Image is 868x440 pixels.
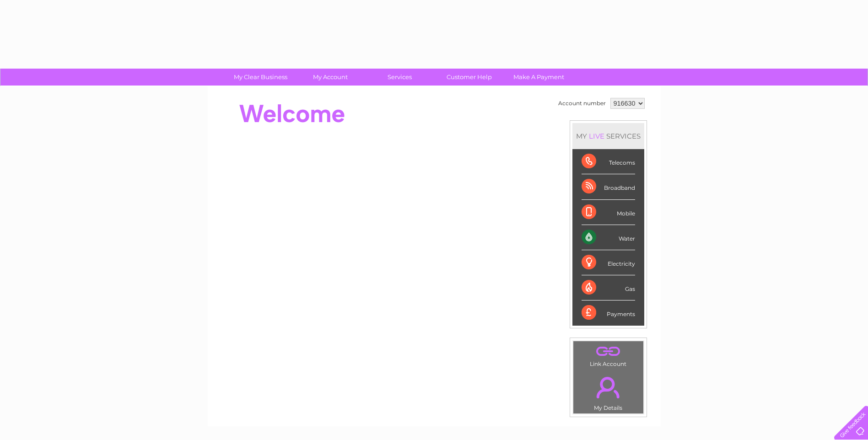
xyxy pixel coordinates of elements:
a: . [576,371,641,403]
div: Broadband [582,174,635,199]
a: My Clear Business [223,69,298,86]
a: Make A Payment [501,69,577,86]
td: My Details [573,369,644,414]
div: Payments [582,300,635,325]
div: Electricity [582,250,635,275]
div: MY SERVICES [572,123,644,149]
div: Gas [582,275,635,300]
div: Water [582,225,635,250]
a: My Account [292,69,368,86]
a: . [576,343,641,360]
a: Services [362,69,437,86]
div: Mobile [582,200,635,225]
td: Link Account [573,341,644,370]
td: Account number [556,96,608,111]
div: Telecoms [582,149,635,174]
div: LIVE [587,132,606,140]
a: Customer Help [431,69,507,86]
